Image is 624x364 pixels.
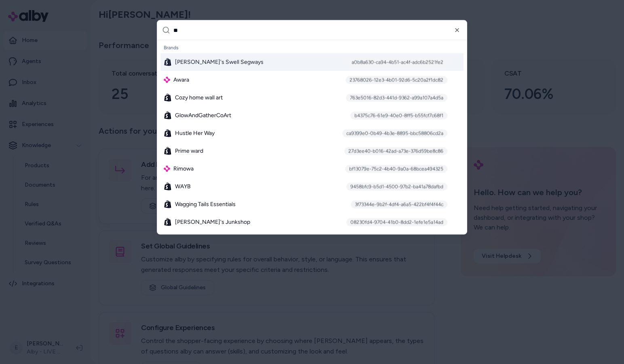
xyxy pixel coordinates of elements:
[175,218,250,226] span: [PERSON_NAME]'s Junkshop
[175,58,264,66] span: [PERSON_NAME]'s Swell Segways
[164,166,170,172] img: alby Logo
[344,147,447,155] div: 27d3ee40-b016-42ad-a73e-376d59be8c86
[348,58,447,66] div: a0b8a630-ca94-4b51-ac4f-adc6b2521fe2
[175,112,231,120] span: GlowAndGatherCoArt
[173,165,194,173] span: Rimowa
[346,94,447,102] div: 763e5016-82d3-441d-9362-a99a107a4d5a
[345,165,447,173] div: bf13079e-75c2-4b40-9a0a-68bcea494325
[175,200,236,208] span: Wagging Tails Essentials
[160,42,464,53] div: Brands
[346,76,447,84] div: 23768026-12e3-4b01-92d6-5c20a2f1dc82
[346,183,447,191] div: 9458bfc9-b5d1-4500-97b2-ba41a78dafbd
[342,129,447,137] div: ca9399e0-0b49-4b3e-8895-bbc58806cd2a
[351,200,447,208] div: 3f73344e-9b2f-4df4-a6a5-422bf4f4f44c
[173,76,189,84] span: Awara
[346,218,447,226] div: 08230fd4-9704-41b0-8dd2-1efe1e5a14ad
[350,112,447,120] div: b4375c76-61e9-40e0-8ff5-b55fcf7c68f1
[175,183,191,191] span: WAYB
[175,129,215,137] span: Hustle Her Way
[175,94,223,102] span: Cozy home wall art
[164,77,170,83] img: alby Logo
[175,147,203,155] span: Prime ward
